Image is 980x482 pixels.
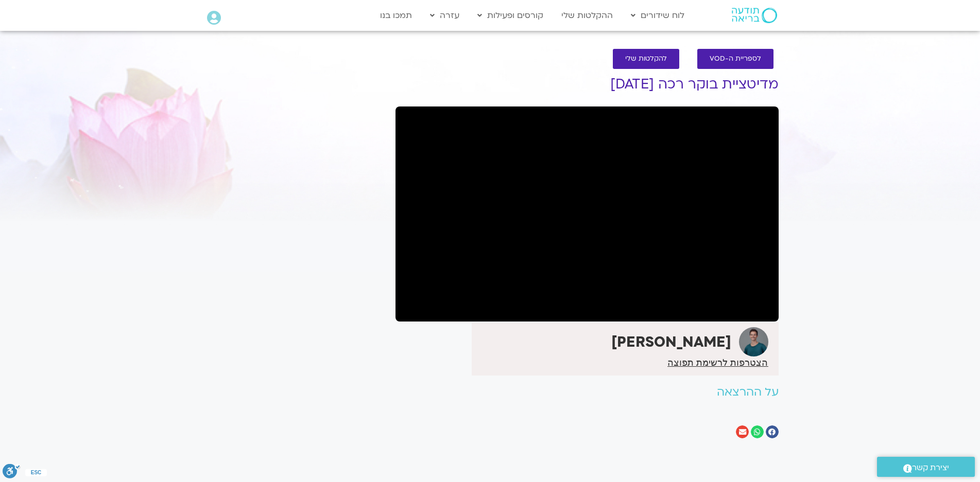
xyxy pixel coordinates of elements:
div: שיתוף ב facebook [766,425,779,438]
h2: על ההרצאה [396,386,779,399]
h1: מדיטציית בוקר רכה [DATE] [396,77,779,92]
img: אורי דאובר [739,327,768,356]
img: תודעה בריאה [732,8,777,23]
a: עזרה [425,6,465,25]
div: שיתוף ב email [736,425,749,438]
a: הצטרפות לרשימת תפוצה [667,358,768,367]
a: לוח שידורים [626,6,690,25]
span: לספריית ה-VOD [710,55,761,63]
span: יצירת קשר [912,461,949,475]
strong: [PERSON_NAME] [611,332,731,352]
div: שיתוף ב whatsapp [751,425,764,438]
a: תמכו בנו [375,6,417,25]
a: לספריית ה-VOD [697,49,773,69]
a: קורסים ופעילות [472,6,548,25]
a: ההקלטות שלי [556,6,618,25]
iframe: מרחב תרגול מדיטציה בבוקר עם אורי דאובר - 9.9.25 [396,106,779,322]
a: להקלטות שלי [613,49,679,69]
a: יצירת קשר [877,457,975,477]
span: להקלטות שלי [625,55,667,63]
